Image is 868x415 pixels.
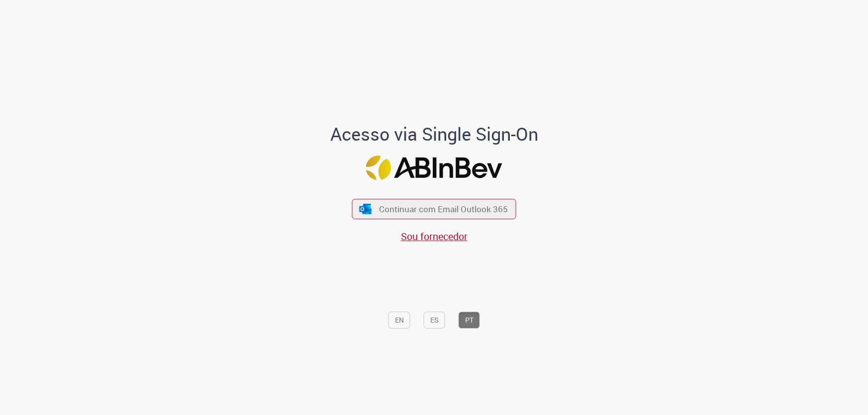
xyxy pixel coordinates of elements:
button: ícone Azure/Microsoft 360 Continuar com Email Outlook 365 [352,199,516,219]
button: PT [459,312,480,329]
img: Logo ABInBev [366,156,502,180]
img: ícone Azure/Microsoft 360 [358,204,372,214]
button: ES [424,312,445,329]
a: Sou fornecedor [401,230,468,243]
span: Continuar com Email Outlook 365 [379,203,508,215]
button: EN [388,312,410,329]
h1: Acesso via Single Sign-On [296,124,572,144]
